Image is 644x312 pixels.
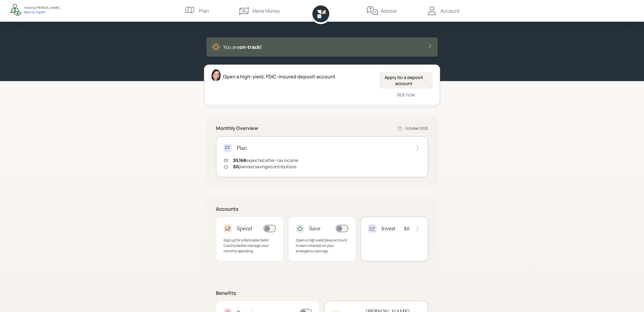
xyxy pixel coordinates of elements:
div: Account [440,7,459,14]
div: You are [223,43,262,51]
span: on‑track! [239,44,262,50]
div: Viewing: [PERSON_NAME] [24,5,60,10]
h4: Spend [237,225,252,232]
span: $0 [233,164,239,169]
h4: Plan [237,145,247,151]
h5: Benefits [216,290,428,296]
h5: Accounts [216,206,428,212]
div: Not now [397,91,415,98]
div: October 2025 [405,126,428,131]
img: aleksandra-headshot.png [211,69,220,81]
h4: $0 [404,225,410,232]
div: Open a high yield Save account to earn interest on your emergency savings. [296,238,348,254]
h4: Save [309,225,320,232]
h5: Monthly Overview [216,125,258,131]
button: Apply for a deposit account [380,72,433,89]
div: Plan [199,7,209,14]
div: Advisor [381,7,397,14]
div: Move Money [252,7,280,14]
div: Back to Copilot [24,10,60,14]
img: sunny-XHVQM73Q.digested.png [211,42,221,52]
div: planned savings/contributions [233,163,296,170]
h4: Invest [381,225,395,232]
div: expected after-tax income [233,157,298,163]
span: $5,168 [233,157,246,163]
div: Apply for a deposit account [384,74,428,86]
div: Sign up for a Retirable Debit Card to better manage your monthly spending. [224,238,276,254]
div: Open a high-yield, FDIC-insured deposit account [223,73,336,80]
